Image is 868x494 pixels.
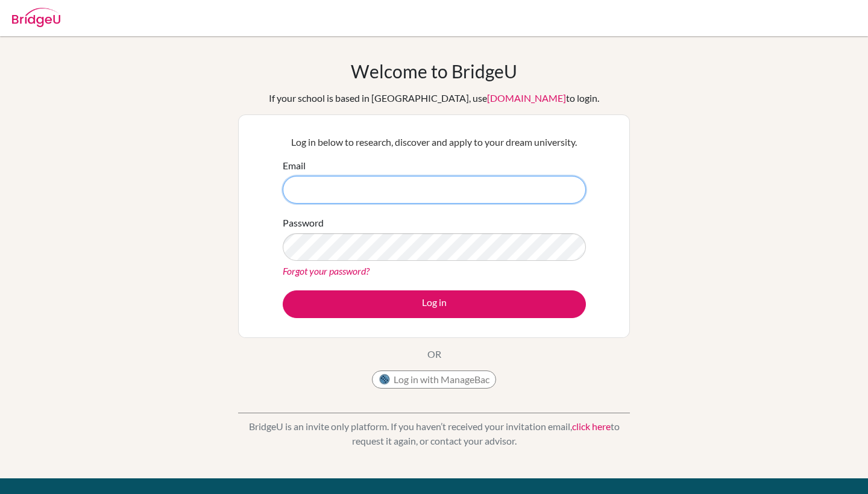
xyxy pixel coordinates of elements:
[487,92,566,104] a: [DOMAIN_NAME]
[269,91,599,105] div: If your school is based in [GEOGRAPHIC_DATA], use to login.
[427,347,441,361] p: OR
[372,370,496,389] button: Log in with ManageBac
[283,135,586,149] p: Log in below to research, discover and apply to your dream university.
[12,8,60,27] img: Bridge-U
[283,265,370,277] a: Forgot your password?
[283,216,324,230] label: Password
[238,419,630,448] p: BridgeU is an invite only platform. If you haven’t received your invitation email, to request it ...
[572,421,611,432] a: click here
[351,60,517,82] h1: Welcome to BridgeU
[283,158,306,173] label: Email
[283,290,586,318] button: Log in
